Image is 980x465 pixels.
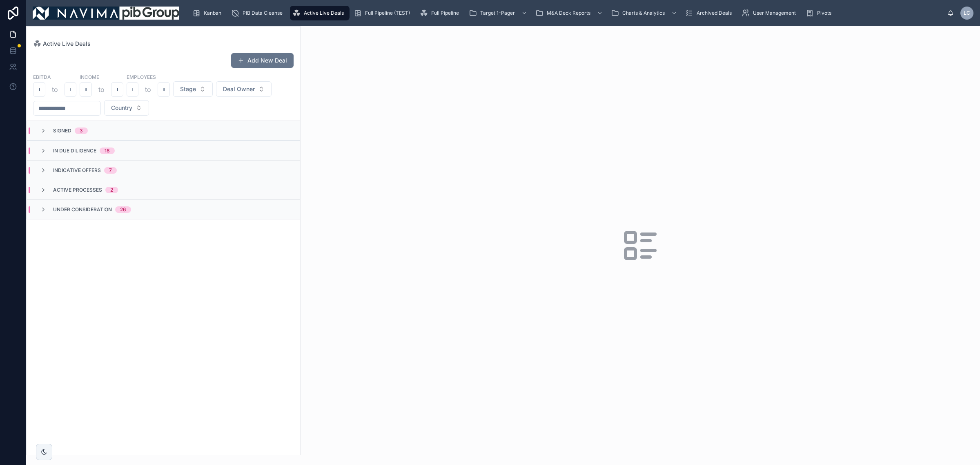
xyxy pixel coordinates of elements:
a: Active Live Deals [33,40,91,48]
a: Charts & Analytics [608,6,681,20]
div: 26 [120,206,126,213]
span: Full Pipeline (TEST) [365,10,410,16]
div: 18 [105,148,110,154]
a: Full Pipeline (TEST) [351,6,416,20]
span: Target 1-Pager [480,10,515,16]
span: Active Live Deals [43,40,91,48]
span: Stage [180,85,196,93]
label: EBITDA [33,73,51,80]
label: Employees [127,73,156,80]
a: M&A Deck Reports [533,6,607,20]
span: Indicative Offers [53,167,101,174]
span: Country [111,104,132,112]
p: to [52,85,58,94]
img: App logo [33,7,179,20]
p: to [98,85,105,94]
div: 7 [109,167,112,174]
span: Deal Owner [223,85,255,93]
span: In Due Diligence [53,148,96,154]
span: Pivots [817,10,831,16]
button: Add New Deal [231,53,294,68]
a: Full Pipeline [417,6,465,20]
span: Full Pipeline [431,10,459,16]
a: Archived Deals [683,6,737,20]
span: Charts & Analytics [622,10,665,16]
a: Kanban [190,6,227,20]
a: Pivots [803,6,837,20]
a: PIB Data Cleanse [229,6,288,20]
span: Under Consideration [53,206,112,213]
span: Active Processes [53,187,102,193]
a: User Management [739,6,802,20]
span: Active Live Deals [304,10,344,16]
p: to [145,85,151,94]
span: M&A Deck Reports [547,10,590,16]
a: Target 1-Pager [466,6,531,20]
label: Income [80,73,99,80]
div: scrollable content [186,4,947,22]
button: Select Button [216,81,272,97]
span: User Management [753,10,796,16]
div: 2 [110,187,113,193]
button: Select Button [104,100,149,116]
span: Archived Deals [697,10,732,16]
span: PIB Data Cleanse [243,10,283,16]
button: Select Button [173,81,213,97]
span: Signed [53,127,71,134]
span: LC [964,10,970,16]
div: 3 [80,127,83,134]
a: Active Live Deals [290,6,350,20]
span: Kanban [204,10,221,16]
